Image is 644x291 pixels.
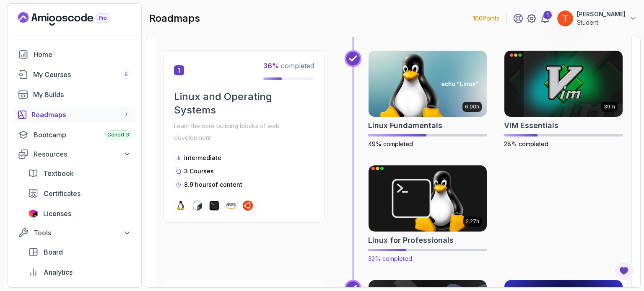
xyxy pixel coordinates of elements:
[18,12,129,26] a: Landing page
[504,50,623,148] a: VIM Essentials card39mVIM Essentials28% completed
[174,90,314,117] h2: Linux and Operating Systems
[125,111,128,118] span: 7
[368,255,412,262] span: 32% completed
[577,18,626,27] p: Student
[184,154,221,162] p: intermediate
[34,228,131,238] div: Tools
[368,120,442,131] h2: Linux Fundamentals
[125,71,128,78] span: 6
[34,149,131,159] div: Resources
[107,131,129,138] span: Cohort 3
[13,86,136,103] a: builds
[28,209,38,218] img: jetbrains icon
[13,46,136,63] a: home
[23,165,136,182] a: textbook
[604,103,615,110] p: 39m
[614,261,634,281] button: Open Feedback Button
[368,234,454,246] h2: Linux for Professionals
[540,13,550,23] a: 1
[23,205,136,222] a: licenses
[557,10,637,27] button: user profile image[PERSON_NAME]Student
[23,244,136,260] a: board
[263,62,314,70] span: completed
[13,147,136,162] button: Resources
[149,12,200,25] h2: roadmaps
[557,10,573,26] img: user profile image
[577,10,626,18] p: [PERSON_NAME]
[504,120,558,131] h2: VIM Essentials
[192,201,203,211] img: bash logo
[23,185,136,202] a: certificates
[44,247,63,257] span: Board
[368,140,413,147] span: 49% completed
[209,201,219,211] img: terminal logo
[504,51,623,117] img: VIM Essentials card
[543,11,552,19] div: 1
[33,70,131,80] div: My Courses
[13,225,136,240] button: Tools
[226,201,236,211] img: aws logo
[13,126,136,143] a: bootcamp
[13,66,136,83] a: courses
[243,201,253,211] img: ubuntu logo
[23,264,136,281] a: analytics
[466,218,479,225] p: 2.27h
[174,65,184,75] span: 1
[34,130,131,140] div: Bootcamp
[176,201,186,211] img: linux logo
[368,165,487,263] a: Linux for Professionals card2.27hLinux for Professionals32% completed
[263,62,279,70] span: 36 %
[31,110,131,120] div: Roadmaps
[366,164,490,233] img: Linux for Professionals card
[43,168,74,178] span: Textbook
[369,51,487,117] img: Linux Fundamentals card
[184,180,242,189] p: 8.9 hours of content
[184,167,214,175] span: 3 Courses
[504,140,548,147] span: 28% completed
[44,188,80,198] span: Certificates
[473,14,499,23] p: 160 Points
[33,90,131,100] div: My Builds
[44,267,73,277] span: Analytics
[368,50,487,148] a: Linux Fundamentals card6.00hLinux Fundamentals49% completed
[465,103,479,110] p: 6.00h
[34,49,131,59] div: Home
[43,209,71,219] span: Licenses
[13,106,136,123] a: roadmaps
[174,120,314,144] p: Learn the core building blocks of web development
